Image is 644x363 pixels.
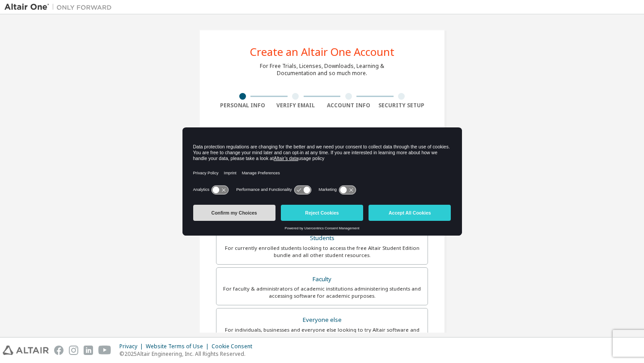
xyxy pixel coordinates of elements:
[269,102,322,109] div: Verify Email
[250,46,394,57] div: Create an Altair One Account
[119,350,258,358] p: © 2025 Altair Engineering, Inc. All Rights Reserved.
[375,102,428,109] div: Security Setup
[322,102,375,109] div: Account Info
[54,346,64,355] img: facebook.svg
[222,245,422,259] div: For currently enrolled students looking to access the free Altair Student Edition bundle and all ...
[119,343,146,350] div: Privacy
[216,102,269,109] div: Personal Info
[3,346,49,355] img: altair_logo.svg
[222,232,422,245] div: Students
[222,273,422,286] div: Faculty
[84,346,93,355] img: linkedin.svg
[212,343,258,350] div: Cookie Consent
[222,326,422,341] div: For individuals, businesses and everyone else looking to try Altair software and explore our prod...
[146,343,212,350] div: Website Terms of Use
[222,285,422,300] div: For faculty & administrators of academic institutions administering students and accessing softwa...
[4,3,116,12] img: Altair One
[260,63,384,77] div: For Free Trials, Licenses, Downloads, Learning & Documentation and so much more.
[98,346,111,355] img: youtube.svg
[69,346,78,355] img: instagram.svg
[222,314,422,326] div: Everyone else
